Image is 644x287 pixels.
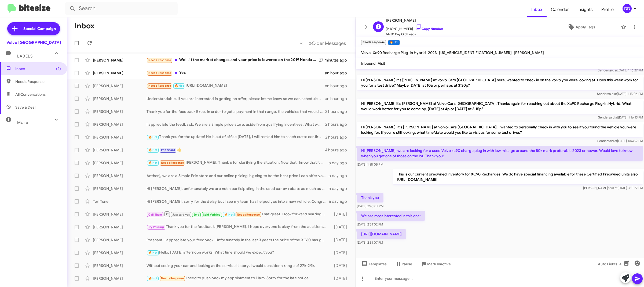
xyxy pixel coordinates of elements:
[598,115,643,119] span: Sender [DATE] 1:16:13 PM
[237,213,260,216] span: Needs Response
[147,199,329,204] div: Hi [PERSON_NAME], sorry for the delay but I see my team has helped you into a new vehicle. Congra...
[514,50,544,55] span: [PERSON_NAME]
[15,92,46,97] span: All Conversations
[598,259,624,269] span: Auto Fields
[15,79,61,84] span: Needs Response
[378,61,385,66] span: Visit
[373,50,426,55] span: Xc90 Recharge Plug-In Hybrid
[309,40,312,47] span: »
[93,58,147,63] div: [PERSON_NAME]
[357,240,383,244] span: [DATE] 2:51:07 PM
[608,92,617,96] span: said at
[415,27,443,31] a: Copy Number
[175,84,184,87] span: 🔥 Hot
[148,277,158,280] span: 🔥 Hot
[147,83,325,89] div: [URL][DOMAIN_NAME]
[193,213,200,216] span: Sold
[527,2,547,17] a: Inbox
[325,83,351,89] div: an hour ago
[325,96,351,101] div: an hour ago
[17,54,33,59] span: Labels
[147,237,329,243] div: Prashant, I appreciate your feedback. Unfortunately in the last 3 years the price of the XC60 has...
[148,84,171,87] span: Needs Response
[147,134,325,140] div: Thank you for the update! He is out of office [DATE], I will remind him to reach out to confirm a...
[623,4,632,13] div: DD
[93,224,147,230] div: [PERSON_NAME]
[357,204,383,208] span: [DATE] 2:45:07 PM
[93,96,147,101] div: [PERSON_NAME]
[329,186,351,191] div: a day ago
[148,251,158,254] span: 🔥 Hot
[172,213,190,216] span: Just said yes
[416,259,455,269] button: Mark Inactive
[357,146,643,161] p: Hi [PERSON_NAME], we are looking for a used Volvo xc90 charge plug in with low mileage around the...
[147,250,329,256] div: Hello, [DATE] afternoon works! What time should we expect you?
[93,135,147,140] div: [PERSON_NAME]
[357,75,643,90] p: Hi [PERSON_NAME] It's [PERSON_NAME] at Volvo Cars [GEOGRAPHIC_DATA] here, wanted to check in on t...
[597,92,643,96] span: Sender [DATE] 1:15:06 PM
[356,259,391,269] button: Templates
[361,61,376,66] span: Inbound
[93,83,147,89] div: [PERSON_NAME]
[147,57,319,63] div: Well, if the market changes and your price is lowered on the 2019 Honda pilot, Let me know.
[573,2,597,17] a: Insights
[319,58,351,63] div: 27 minutes ago
[357,122,643,137] p: Hi [PERSON_NAME], it's [PERSON_NAME] at Volvo Cars [GEOGRAPHIC_DATA]. I wanted to personally chec...
[428,50,437,55] span: 2023
[439,50,512,55] span: [US_VEHICLE_IDENTIFICATION_NUMBER]
[93,212,147,217] div: [PERSON_NAME]
[148,135,158,139] span: 🔥 Hot
[147,263,329,268] div: Without seeing your car and looking at the service history, I would consider a range of 27k-29k.
[148,161,158,164] span: 🔥 Hot
[361,40,386,45] small: Needs Response
[93,186,147,191] div: [PERSON_NAME]
[386,24,443,32] span: [PHONE_NUMBER]
[297,38,306,49] button: Previous
[608,186,617,190] span: said at
[93,199,147,204] div: Tori Tone
[147,275,329,281] div: I need to push back my appointment to 11am. Sorry for the late notice!
[148,71,171,75] span: Needs Response
[147,186,329,191] div: Hi [PERSON_NAME], unfortunately we are not a participating in the used car ev rebate as much as w...
[147,160,329,166] div: [PERSON_NAME], Thank u for clarifying the situation. Now that i know that it was neither nepotism...
[329,250,351,255] div: [DATE]
[357,162,383,166] span: [DATE] 1:38:05 PM
[357,211,425,221] p: We are most interested in this one:
[93,237,147,243] div: [PERSON_NAME]
[547,2,573,17] a: Calendar
[161,161,184,164] span: Needs Response
[329,212,351,217] div: [DATE]
[93,263,147,268] div: [PERSON_NAME]
[361,50,371,55] span: Volvo
[7,22,60,35] a: Special Campaign
[224,213,233,216] span: 🔥 Hot
[56,66,61,71] span: (2)
[388,40,400,45] small: 🔥 Hot
[386,17,443,24] span: [PERSON_NAME]
[329,263,351,268] div: [DATE]
[147,70,325,76] div: Yes
[147,96,325,101] div: Understandable. If you are interested in getting an offer, please let me know so we can schedule ...
[147,109,325,114] div: Thank you for the feedback Bree. In order to get a payment in that range, the vehicles that would...
[93,250,147,255] div: [PERSON_NAME]
[618,4,638,13] button: DD
[93,160,147,166] div: [PERSON_NAME]
[325,70,351,76] div: an hour ago
[15,66,61,71] span: Inbox
[391,259,416,269] button: Pause
[15,105,35,110] span: Save a Deal
[147,122,325,127] div: I appreciate the feedback. We are a Simple price store, aside from qualifying incentives. What we...
[23,26,56,31] span: Special Campaign
[325,147,351,153] div: 4 hours ago
[306,38,349,49] button: Next
[203,213,221,216] span: Sold Verified
[148,213,162,216] span: Call Them
[148,148,158,152] span: 🔥 Hot
[597,139,643,143] span: Sender [DATE] 1:16:59 PM
[583,186,643,190] span: [PERSON_NAME] [DATE] 3:18:27 PM
[598,68,643,72] span: Sender [DATE] 1:16:27 PM
[386,32,443,37] span: 14-30 Day Old Leads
